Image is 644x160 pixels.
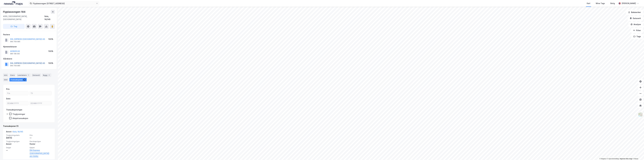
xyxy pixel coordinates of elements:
button: Tags [631,34,643,39]
div: 960 709 985 [10,41,20,43]
div: Fester [30,143,52,146]
div: Flyplassvegen 184 [3,10,26,14]
button: Bokmerker [626,10,643,15]
div: Dato [6,97,10,100]
div: Kontrollprogram for chat [631,148,644,160]
button: Analyse [628,22,643,27]
div: Festere [3,33,55,36]
button: Tag [3,24,25,29]
div: 985 198 292 [10,53,20,55]
div: [PERSON_NAME] [622,2,636,5]
div: Annet - [6,130,23,134]
div: Info [3,73,8,77]
input: DD.MM.YYYY [6,101,28,105]
input: DD.MM.YYYY [30,101,52,105]
div: Hjemmelshaver [3,45,55,48]
a: Improve this map [620,158,632,160]
div: ESG [3,78,8,81]
div: Mine Tags [596,2,605,5]
a: Mapbox [599,158,606,160]
div: Kart [587,2,590,5]
input: Søk på adresse, matrikkel, gårdeiere, leietakere eller personer [32,2,96,5]
div: — [6,149,28,152]
input: Til [30,91,52,95]
button: Filter [631,28,643,33]
div: Leietakere [17,73,31,77]
div: Gårdeiere [3,57,55,60]
div: Annet [6,143,28,146]
span: Selger [6,147,28,149]
div: Datasett [32,73,41,77]
a: Dhl Express ([GEOGRAPHIC_DATA]) AS (100%) [30,149,52,158]
div: Tinglysninger [12,113,25,115]
a: Sola, 16/145 [13,131,23,133]
button: Datasett [628,16,643,21]
div: Bygg [42,73,51,77]
span: Tinglysningsdato [6,134,28,136]
div: — [30,136,52,139]
div: 100% [48,38,53,41]
span: Kjøper [30,147,52,149]
span: Eierskapstype [30,140,52,143]
div: 100% [48,50,53,53]
img: Z [638,112,643,117]
span: Tinglysningstype [6,140,28,143]
div: Aksjetransaksjon [12,117,28,119]
div: Transaksjoner [9,78,27,81]
div: 1 [27,74,30,76]
div: Bolig [610,2,615,5]
a: OpenStreetMap [607,158,619,160]
div: Eiere [9,73,16,77]
iframe: Chat Widget [631,148,644,160]
img: logo.a4113a55bc3d86da70a041830d287a7e.svg [4,2,23,5]
span: Pris [30,134,52,136]
div: Transaksjoner (1) [3,125,55,128]
div: 4055, [GEOGRAPHIC_DATA], [GEOGRAPHIC_DATA] [3,15,44,21]
input: Fra [6,91,28,95]
div: Transaksjonstype [6,108,22,111]
div: 1 [23,78,26,81]
div: 100% [48,62,53,65]
div: Sola, 16/145 [44,15,55,21]
div: 960 709 985 [10,65,20,67]
div: [DATE] [6,136,28,139]
div: Pris [6,88,10,91]
div: 2 [48,74,50,76]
